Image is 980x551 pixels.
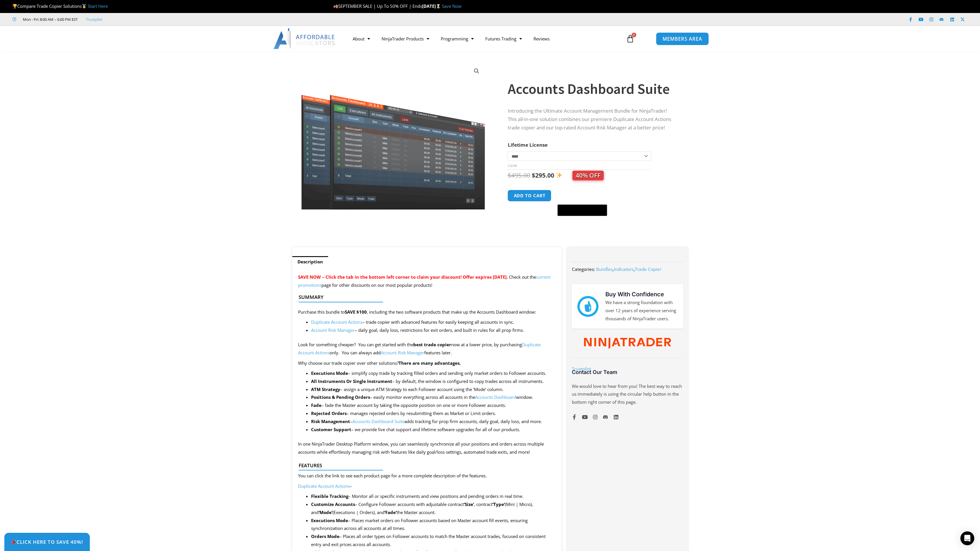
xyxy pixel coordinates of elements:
[577,296,598,317] img: mark thumbs good 43913 | Affordable Indicators – NinjaTrader
[311,501,355,507] strong: Customize Accounts
[596,266,661,272] span: , ,
[496,501,505,507] strong: ype’
[388,509,397,515] strong: ade’
[298,341,556,357] p: Look for something cheaper? You can get started with the now at a lower price, by purchasing only...
[618,30,643,47] a: 0
[323,509,332,515] strong: ode’
[596,266,612,272] a: Bundles
[528,32,555,45] a: Reviews
[422,3,442,9] strong: [DATE]
[311,386,340,392] b: ATM Strategy
[311,326,556,334] li: – daily goal, daily loss, restrictions for exit orders, and built in rules for all prop firms.
[556,189,608,203] iframe: Secure express checkout frame
[298,483,349,489] a: Duplicate Account Actions
[292,256,328,267] a: Description
[605,290,678,299] h3: Buy With Confidence
[507,142,547,148] label: Lifetime License
[311,369,556,377] li: – simplify copy trade by tracking filled orders and sending only market orders to Follower accounts.
[656,32,709,45] a: MEMBERS AREA
[572,171,604,180] span: 40% OFF
[531,171,535,179] span: $
[507,190,551,202] button: Add to cart
[507,107,676,132] p: Introducing the Ultimate Account Management Bundle for NinjaTrader! This all-in-one solution comb...
[13,4,17,8] img: 🏆
[311,426,556,434] li: – we provide live chat support and lifetime software upgrades for all of our products.
[471,66,482,76] a: View full-screen image gallery
[311,401,556,409] li: – fade the Master account by taking the opposite position on one or more Follower accounts.
[4,533,90,551] a: 🎉Click Here to save 40%!
[347,32,620,45] nav: Menu
[376,32,435,45] a: NinjaTrader Products
[12,3,108,9] span: Compare Trade Copier Solutions
[572,369,683,375] h3: Contact Our Team
[298,440,556,456] p: In one NinjaTrader Desktop Platform window, you can seamlessly synchronize all your positions and...
[507,171,511,179] span: $
[399,360,461,366] strong: There are many advantages.
[345,309,367,315] strong: SAVE $100
[507,79,676,99] h1: Accounts Dashboard Suite
[311,500,556,517] li: – Configure Follower accounts with adjustable contract , contract (Mini | Micro), and (Executions...
[311,517,556,533] li: – Places market orders on Follower accounts based on Master account fill events, ensuring synchro...
[311,393,556,401] li: – easily monitor everything across all accounts in the window.
[384,509,388,515] strong: ‘F
[311,370,348,376] strong: Executions Mode
[298,482,556,490] p: –
[632,33,636,37] span: 0
[311,518,348,523] strong: Executions Mode
[572,382,683,407] p: We would love to hear from you! The best way to reach us immediately is using the circular help b...
[413,342,451,347] strong: best trade copier
[436,4,440,8] img: ⌛
[381,350,424,355] a: Account Risk Manager
[311,377,556,386] li: – by default, the window is configured to copy trades across all instruments.
[21,16,78,23] span: Mon - Fri: 8:00 AM – 6:00 PM EST
[311,402,321,408] strong: Fade
[557,204,607,216] button: Buy with GPay
[86,16,103,23] a: Trustpilot
[298,274,508,280] span: SAVE NOW – Click the tab in the bottom left corner to claim your discount! Offer expires [DATE].
[311,410,347,416] b: Rejected Orders
[311,493,348,499] strong: Flexible Tracking
[311,492,556,500] li: – Monitor all or specific instruments and view positions and pending orders in real time.
[572,366,591,372] a: Trustpilot
[556,172,562,178] img: ✨
[11,539,16,544] img: 🎉
[311,409,556,418] li: – manages rejected orders by resubmitting them as Market or Limit orders.
[334,4,338,8] img: 🍂
[531,171,554,179] bdi: 295.00
[333,3,422,9] span: SEPTEMBER SALE | Up To 50% OFF | Ends
[572,266,595,272] span: Categories:
[82,4,86,8] img: 🥇
[960,531,974,545] div: Open Intercom Messenger
[311,319,362,325] a: Duplicate Account Actions
[352,418,404,424] a: Accounts Dashboard Suite
[442,3,462,9] a: Save Now
[299,294,551,300] h4: Summary
[311,318,556,326] li: – trade copier with advanced features for easily keeping all accounts in sync.
[492,501,496,507] strong: ‘T
[299,463,551,468] h4: Features
[88,3,108,9] a: Start Here
[347,32,376,45] a: About
[311,427,351,432] strong: Customer Support
[507,171,530,179] bdi: 495.00
[311,418,556,426] li: – adds tracking for prop firm accounts, daily goal, daily loss, and more.
[635,266,661,272] a: Trade Copier
[11,539,83,544] span: Click Here to save 40%!
[435,32,479,45] a: Programming
[584,338,671,349] img: NinjaTrader Wordmark color RGB | Affordable Indicators – NinjaTrader
[274,28,336,49] img: LogoAI | Affordable Indicators – NinjaTrader
[475,394,516,400] a: Accounts Dashboard
[311,418,350,424] b: Risk Management
[605,299,678,323] p: We have a strong foundation with over 12 years of experience serving thousands of NinjaTrader users.
[507,220,676,225] iframe: PayPal Message 1
[507,164,516,168] a: Clear options
[298,359,556,367] p: Why choose our trade copier over other solutions?
[663,36,702,41] span: MEMBERS AREA
[613,266,633,272] a: Indicators
[311,327,355,333] a: Account Risk Manager
[311,378,392,384] strong: All Instruments Or Single Instrument
[311,394,370,400] strong: Positions & Pending Orders
[319,509,323,515] strong: ‘M
[311,386,556,394] li: – assign a unique ATM Strategy to each Follower account using the ‘Mode’ column.
[464,501,474,507] strong: ‘Size’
